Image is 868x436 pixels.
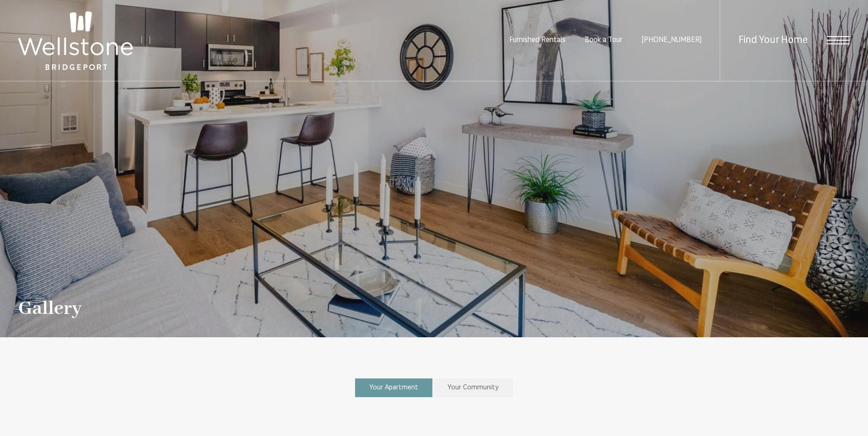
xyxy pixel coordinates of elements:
[18,11,133,70] img: Wellstone
[739,35,808,46] a: Find Your Home
[18,298,81,319] h1: Gallery
[642,37,701,44] span: [PHONE_NUMBER]
[642,37,701,44] a: Call Us at (253) 642-8681
[585,37,622,44] a: Book a Tour
[509,37,566,44] a: Furnished Rentals
[355,378,432,397] a: Your Apartment
[433,378,513,397] a: Your Community
[447,384,499,391] span: Your Community
[369,384,418,391] span: Your Apartment
[827,36,850,44] button: Open Menu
